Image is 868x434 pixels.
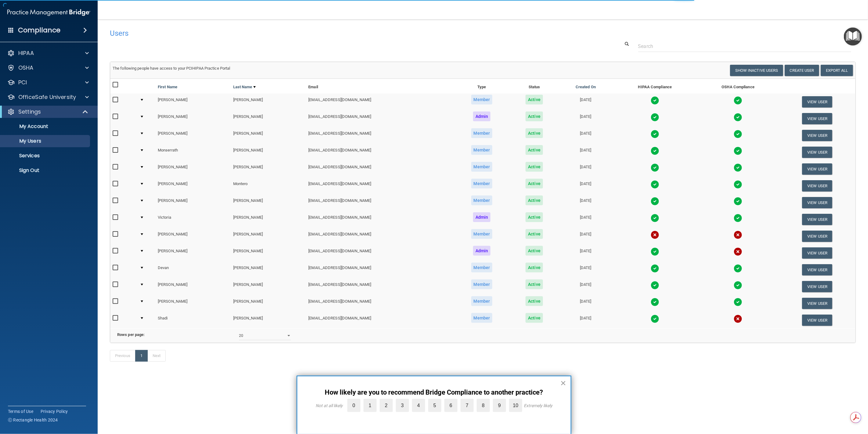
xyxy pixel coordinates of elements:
img: cross.ca9f0e7f.svg [734,247,742,256]
th: Email [306,79,453,93]
td: [PERSON_NAME] [231,278,306,295]
button: View User [802,163,832,175]
a: Next [147,350,166,362]
td: [PERSON_NAME] [155,127,231,144]
div: Extremely likely [524,403,552,408]
td: [DATE] [559,110,613,127]
b: Rows per page: [117,332,145,337]
img: PMB logo [7,6,90,19]
td: [EMAIL_ADDRESS][DOMAIN_NAME] [306,93,453,110]
p: Sign Out [4,167,87,173]
td: [EMAIL_ADDRESS][DOMAIN_NAME] [306,161,453,177]
td: [PERSON_NAME] [231,93,306,110]
img: tick.e7d51cea.svg [734,281,742,290]
button: View User [802,247,832,259]
button: View User [802,130,832,141]
div: Not at all likely [316,403,343,408]
img: tick.e7d51cea.svg [651,180,659,189]
button: View User [802,197,832,208]
img: tick.e7d51cea.svg [651,147,659,155]
td: [DATE] [559,144,613,161]
label: 3 [396,399,409,412]
p: OfficeSafe University [18,93,76,101]
span: Admin [473,111,491,121]
img: tick.e7d51cea.svg [651,113,659,122]
img: tick.e7d51cea.svg [734,130,742,138]
label: 7 [461,399,474,412]
td: [DATE] [559,93,613,110]
span: Member [471,128,493,138]
td: [DATE] [559,177,613,194]
img: tick.e7d51cea.svg [651,298,659,306]
td: [EMAIL_ADDRESS][DOMAIN_NAME] [306,177,453,194]
button: View User [802,214,832,225]
img: tick.e7d51cea.svg [734,96,742,105]
td: [PERSON_NAME] [155,110,231,127]
td: [PERSON_NAME] [231,144,306,161]
img: tick.e7d51cea.svg [734,197,742,206]
span: Active [526,162,543,172]
img: tick.e7d51cea.svg [734,147,742,155]
th: Status [510,79,559,93]
button: View User [802,231,832,242]
span: Active [526,246,543,256]
p: Services [4,153,87,159]
td: [DATE] [559,228,613,245]
td: [PERSON_NAME] [155,194,231,211]
span: Active [526,111,543,121]
td: [PERSON_NAME] [231,211,306,228]
td: [EMAIL_ADDRESS][DOMAIN_NAME] [306,278,453,295]
span: Active [526,95,543,104]
span: Active [526,229,543,239]
img: tick.e7d51cea.svg [651,163,659,172]
label: 10 [509,399,522,412]
img: tick.e7d51cea.svg [651,130,659,138]
th: OSHA Compliance [697,79,779,93]
td: [PERSON_NAME] [231,194,306,211]
a: Last Name [233,83,256,91]
span: Member [471,162,493,172]
p: My Account [4,123,87,129]
button: View User [802,113,832,124]
p: My Users [4,138,87,144]
button: View User [802,298,832,309]
td: Shadi [155,312,231,328]
span: Admin [473,246,491,256]
td: [DATE] [559,127,613,144]
a: First Name [158,83,177,91]
td: [PERSON_NAME] [155,161,231,177]
img: tick.e7d51cea.svg [651,197,659,206]
td: [PERSON_NAME] [155,93,231,110]
span: Active [526,212,543,222]
td: [PERSON_NAME] [231,228,306,245]
button: View User [802,264,832,275]
button: Create User [785,65,819,76]
span: The following people have access to your PCIHIPAA Practice Portal [113,66,230,71]
span: Active [526,179,543,188]
span: Active [526,195,543,205]
img: tick.e7d51cea.svg [734,264,742,273]
button: Show Inactive Users [730,65,783,76]
img: tick.e7d51cea.svg [734,214,742,222]
span: Member [471,313,493,323]
span: Member [471,95,493,104]
span: Member [471,179,493,188]
a: 1 [135,350,148,362]
td: [DATE] [559,211,613,228]
label: 9 [493,399,506,412]
label: 0 [347,399,360,412]
td: [DATE] [559,245,613,261]
h4: Compliance [18,26,60,35]
td: [PERSON_NAME] [155,278,231,295]
td: [EMAIL_ADDRESS][DOMAIN_NAME] [306,144,453,161]
label: 6 [444,399,458,412]
button: View User [802,96,832,108]
td: [DATE] [559,194,613,211]
a: Privacy Policy [41,408,68,414]
span: Active [526,296,543,306]
label: 8 [477,399,490,412]
a: Created On [576,83,596,91]
td: [PERSON_NAME] [231,110,306,127]
img: tick.e7d51cea.svg [734,180,742,189]
td: [EMAIL_ADDRESS][DOMAIN_NAME] [306,295,453,312]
